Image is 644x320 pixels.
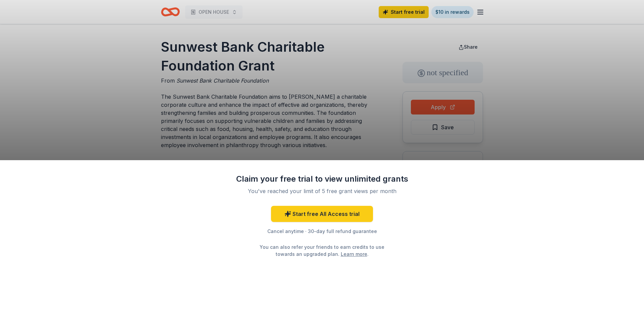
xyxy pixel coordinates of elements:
div: You can also refer your friends to earn credits to use towards an upgraded plan. . [254,243,390,258]
div: Cancel anytime · 30-day full refund guarantee [235,227,409,235]
div: You've reached your limit of 5 free grant views per month [243,187,401,195]
a: Learn more [341,250,367,258]
div: Claim your free trial to view unlimited grants [235,174,409,184]
a: Start free All Access trial [271,206,373,222]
